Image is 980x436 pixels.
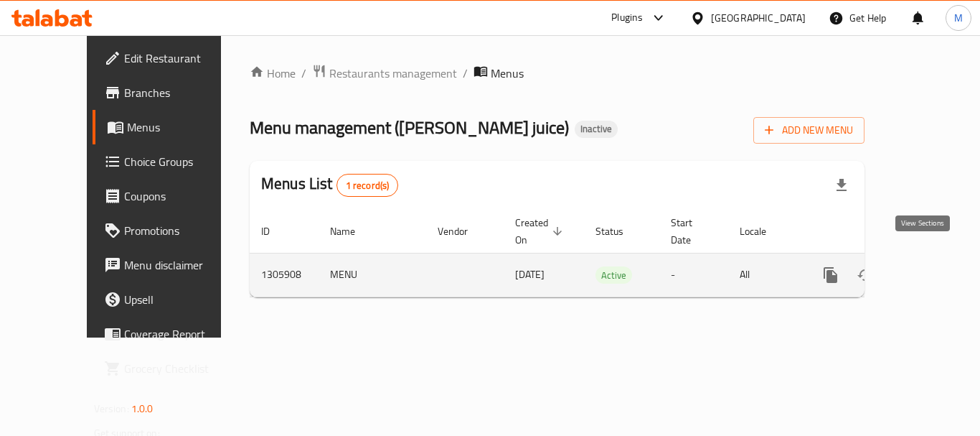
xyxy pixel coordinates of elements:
[124,222,239,239] span: Promotions
[93,41,250,75] a: Edit Restaurant
[438,223,486,240] span: Vendor
[93,179,250,213] a: Coupons
[671,214,711,249] span: Start Date
[301,65,306,82] li: /
[611,9,643,27] div: Plugins
[93,110,250,144] a: Menus
[250,111,569,144] span: Menu management ( [PERSON_NAME] juice )
[124,187,239,205] span: Coupons
[124,84,239,101] span: Branches
[319,253,426,297] td: MENU
[753,117,864,144] button: Add New Menu
[261,173,398,197] h2: Menus List
[728,253,802,297] td: All
[740,223,785,240] span: Locale
[336,174,399,197] div: Total records count
[491,65,524,82] span: Menus
[124,360,239,377] span: Grocery Checklist
[94,399,129,418] span: Version:
[127,119,239,136] span: Menus
[93,213,250,248] a: Promotions
[711,10,806,26] div: [GEOGRAPHIC_DATA]
[93,248,250,282] a: Menu disclaimer
[515,265,545,284] span: [DATE]
[312,64,457,83] a: Restaurants management
[124,256,239,274] span: Menu disclaimer
[765,121,853,139] span: Add New Menu
[802,210,963,254] th: Actions
[93,282,250,317] a: Upsell
[93,317,250,351] a: Coverage Report
[250,65,296,82] a: Home
[250,210,963,297] table: enhanced table
[595,267,632,284] span: Active
[330,223,374,240] span: Name
[954,10,963,26] span: M
[250,253,319,297] td: 1305908
[93,75,250,110] a: Branches
[124,291,239,308] span: Upsell
[575,121,618,138] div: Inactive
[261,223,288,240] span: ID
[329,65,457,82] span: Restaurants management
[131,399,154,418] span: 1.0.0
[124,153,239,170] span: Choice Groups
[814,258,848,292] button: more
[848,258,882,292] button: Change Status
[337,179,398,193] span: 1 record(s)
[124,325,239,343] span: Coverage Report
[824,168,859,203] div: Export file
[575,123,618,135] span: Inactive
[93,144,250,179] a: Choice Groups
[659,253,728,297] td: -
[595,223,642,240] span: Status
[595,266,632,284] div: Active
[124,50,239,67] span: Edit Restaurant
[515,214,567,249] span: Created On
[250,64,864,83] nav: breadcrumb
[463,65,468,82] li: /
[93,351,250,386] a: Grocery Checklist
